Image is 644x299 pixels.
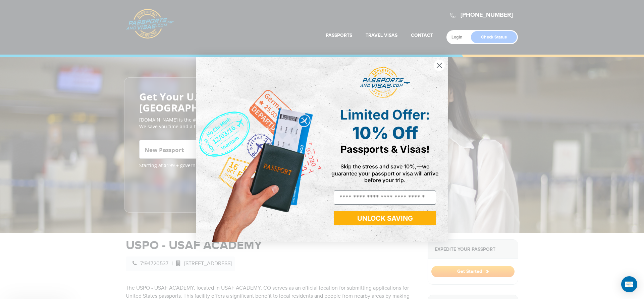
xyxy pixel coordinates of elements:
img: passports and visas [360,67,410,98]
button: UNLOCK SAVING [334,211,436,225]
span: Limited Offer: [340,106,430,123]
span: Skip the stress and save 10%,—we guarantee your passport or visa will arrive before your trip. [331,163,438,183]
button: Close dialog [433,60,445,71]
span: 10% Off [352,123,418,143]
img: de9cda0d-0715-46ca-9a25-073762a91ba7.png [196,57,322,242]
div: Open Intercom Messenger [621,276,637,292]
span: Passports & Visas! [340,143,430,155]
